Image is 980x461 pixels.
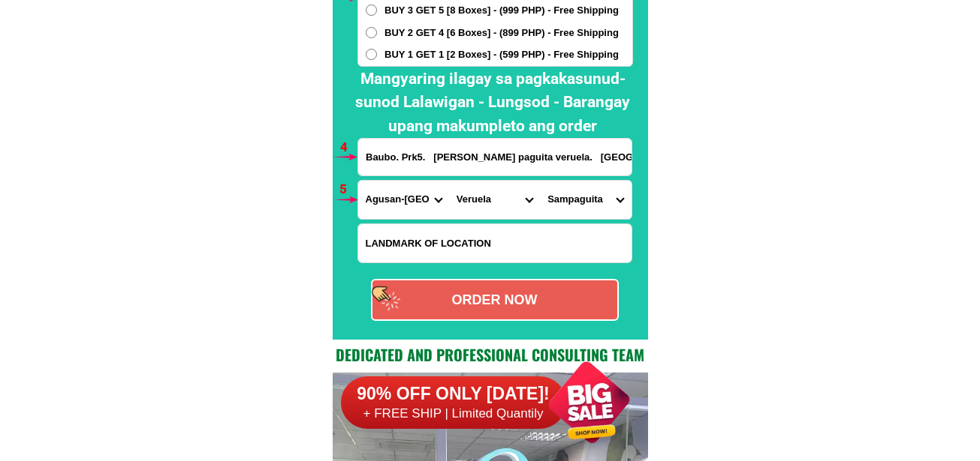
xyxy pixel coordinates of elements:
[340,138,357,157] h6: 4
[341,406,566,422] h6: + FREE SHIP | Limited Quantily
[366,49,377,60] input: BUY 1 GET 1 [2 Boxes] - (599 PHP) - Free Shipping
[372,290,617,310] div: ORDER NOW
[333,343,648,366] h2: Dedicated and professional consulting team
[449,181,540,219] select: Select district
[341,383,566,406] h6: 90% OFF ONLY [DATE]!
[384,3,619,18] span: BUY 3 GET 5 [8 Boxes] - (999 PHP) - Free Shipping
[345,67,641,139] h2: Mangyaring ilagay sa pagkakasunud-sunod Lalawigan - Lungsod - Barangay upang makumpleto ang order
[358,181,449,219] select: Select province
[339,180,357,199] h6: 5
[540,181,631,219] select: Select commune
[358,224,632,262] input: Input LANDMARKOFLOCATION
[366,4,377,16] input: BUY 3 GET 5 [8 Boxes] - (999 PHP) - Free Shipping
[366,27,377,38] input: BUY 2 GET 4 [6 Boxes] - (899 PHP) - Free Shipping
[384,47,619,62] span: BUY 1 GET 1 [2 Boxes] - (599 PHP) - Free Shipping
[384,25,619,40] span: BUY 2 GET 4 [6 Boxes] - (899 PHP) - Free Shipping
[358,139,632,175] input: Input address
